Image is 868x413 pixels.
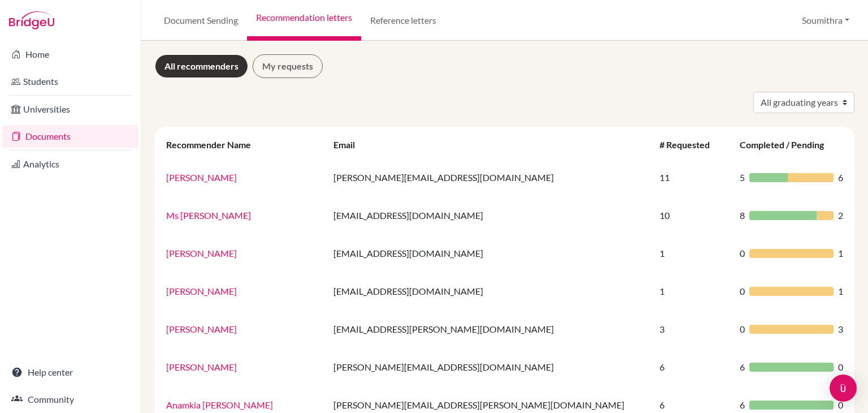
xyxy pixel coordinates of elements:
div: # Requested [659,139,721,150]
a: All recommenders [155,54,248,78]
span: 0 [740,247,745,260]
span: 1 [838,247,843,260]
a: Anamkia [PERSON_NAME] [166,399,273,410]
td: [PERSON_NAME][EMAIL_ADDRESS][DOMAIN_NAME] [327,158,653,196]
td: [EMAIL_ADDRESS][DOMAIN_NAME] [327,234,653,272]
span: 0 [838,360,843,374]
a: [PERSON_NAME] [166,172,237,183]
a: [PERSON_NAME] [166,248,237,259]
a: Home [2,43,138,66]
span: 5 [740,171,745,184]
span: 6 [740,360,745,374]
a: [PERSON_NAME] [166,286,237,296]
a: Ms [PERSON_NAME] [166,210,251,221]
span: 8 [740,209,745,222]
td: [EMAIL_ADDRESS][DOMAIN_NAME] [327,272,653,310]
div: Open Intercom Messenger [830,375,857,402]
a: Help center [2,361,138,384]
a: My requests [253,54,323,78]
td: 1 [653,272,733,310]
td: [EMAIL_ADDRESS][DOMAIN_NAME] [327,196,653,234]
span: 0 [740,322,745,336]
a: [PERSON_NAME] [166,324,237,334]
span: 0 [740,285,745,298]
span: 3 [838,322,843,336]
td: 1 [653,234,733,272]
div: Completed / Pending [740,139,835,150]
td: 11 [653,158,733,196]
a: Analytics [2,153,138,175]
a: Documents [2,125,138,148]
div: Recommender Name [166,139,262,150]
td: 6 [653,348,733,386]
a: [PERSON_NAME] [166,362,237,372]
img: Bridge-U [9,11,54,29]
td: [PERSON_NAME][EMAIL_ADDRESS][DOMAIN_NAME] [327,348,653,386]
td: [EMAIL_ADDRESS][PERSON_NAME][DOMAIN_NAME] [327,310,653,348]
span: 1 [838,285,843,298]
a: Students [2,70,138,93]
a: Community [2,388,138,411]
div: Email [333,139,366,150]
span: 6 [740,398,745,412]
span: 6 [838,171,843,184]
button: Soumithra [797,10,854,31]
span: 2 [838,209,843,222]
span: 0 [838,398,843,412]
td: 3 [653,310,733,348]
td: 10 [653,196,733,234]
a: Universities [2,98,138,121]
